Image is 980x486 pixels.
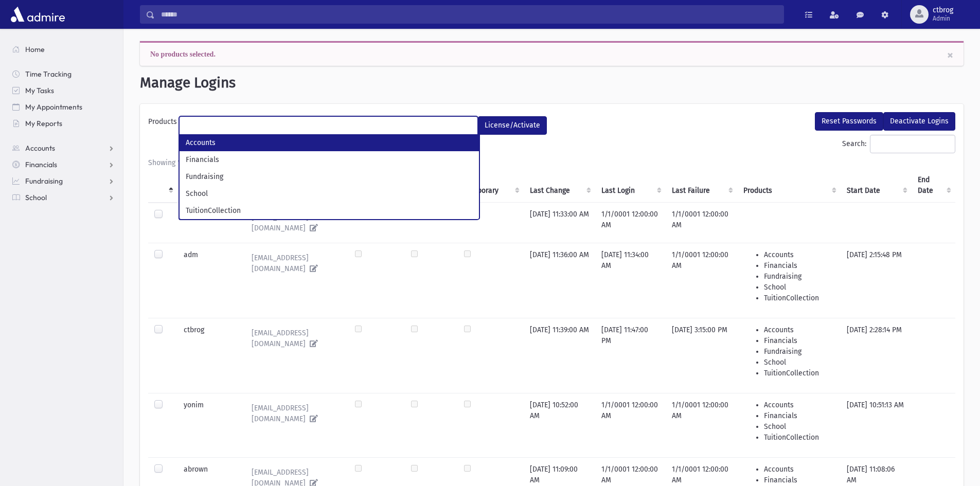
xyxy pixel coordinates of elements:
span: Financials [25,160,57,169]
li: Fundraising [180,168,479,185]
input: Search [155,5,783,24]
td: 1/1/0001 12:00:00 AM [666,393,737,457]
label: Search: [842,135,955,153]
a: [EMAIL_ADDRESS][DOMAIN_NAME] [243,325,342,352]
td: 1/1/0001 12:00:00 AM [595,393,666,457]
a: Financials [4,156,123,173]
li: School [764,421,834,432]
li: Accounts [764,249,834,260]
li: Accounts [764,325,834,335]
th: : activate to sort column descending [148,168,177,203]
li: TuitionCollection [764,368,834,379]
td: [DATE] 11:47:00 PM [595,318,666,393]
th: Last Change : activate to sort column ascending [524,168,595,203]
span: Admin [933,14,953,23]
button: License/Activate [478,116,547,135]
td: [DATE] 10:51:13 AM [841,393,912,457]
th: End Date : activate to sort column ascending [912,168,955,203]
li: School [764,282,834,293]
li: Financials [764,475,834,485]
span: No products selected. [150,50,216,58]
a: Home [4,41,123,58]
span: Home [25,45,45,54]
th: Code : activate to sort column ascending [177,168,238,203]
a: My Reports [4,115,123,132]
li: Fundraising [764,346,834,357]
th: Start Date : activate to sort column ascending [841,168,912,203]
li: Financials [764,335,834,346]
li: School [180,185,479,202]
li: Financials [764,260,834,271]
span: ctbrog [933,6,953,14]
li: TuitionCollection [764,293,834,303]
td: 1/1/0001 12:00:00 AM [666,243,737,318]
a: My Tasks [4,82,123,99]
button: Reset Passwords [815,112,883,131]
td: [DATE] 11:34:00 AM [595,243,666,318]
div: Showing 1 to 6 of 6 entries [148,157,955,168]
td: yonim [177,393,238,457]
td: ctbrog [177,318,238,393]
h1: Manage Logins [140,74,964,92]
td: user [177,202,238,243]
li: TuitionCollection [180,202,479,219]
a: Time Tracking [4,66,123,82]
a: [EMAIL_ADDRESS][DOMAIN_NAME] [243,209,342,237]
span: My Appointments [25,102,82,112]
a: [EMAIL_ADDRESS][DOMAIN_NAME] [243,400,342,427]
a: My Appointments [4,99,123,115]
input: Search: [870,135,955,153]
td: [DATE] 2:15:48 PM [841,243,912,318]
th: Temporary : activate to sort column ascending [458,168,524,203]
span: School [25,193,47,202]
span: Accounts [25,143,55,153]
li: Financials [180,151,479,168]
th: Products : activate to sort column ascending [737,168,841,203]
a: School [4,189,123,206]
th: Last Failure : activate to sort column ascending [666,168,737,203]
td: 1/1/0001 12:00:00 AM [666,202,737,243]
span: Fundraising [25,176,63,186]
td: [DATE] 11:36:00 AM [524,243,595,318]
td: [DATE] 2:28:14 PM [841,318,912,393]
span: My Reports [25,119,62,128]
a: [EMAIL_ADDRESS][DOMAIN_NAME] [243,249,342,277]
img: AdmirePro [8,4,67,25]
td: adm [177,243,238,318]
td: [DATE] 11:39:00 AM [524,318,595,393]
a: Fundraising [4,173,123,189]
a: Accounts [4,140,123,156]
li: TuitionCollection [764,432,834,443]
a: close [947,49,953,61]
td: [DATE] 11:33:00 AM [524,202,595,243]
span: My Tasks [25,86,54,95]
th: Last Login : activate to sort column ascending [595,168,666,203]
td: 1/1/0001 12:00:00 AM [595,202,666,243]
li: Accounts [180,134,479,151]
li: Accounts [764,464,834,475]
li: Accounts [764,400,834,410]
td: [DATE] 3:15:00 PM [666,318,737,393]
li: School [764,357,834,368]
button: Deactivate Logins [883,112,955,131]
label: Products [148,116,179,131]
td: [DATE] 10:52:00 AM [524,393,595,457]
span: Time Tracking [25,69,72,79]
li: Financials [764,410,834,421]
li: Fundraising [764,271,834,282]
